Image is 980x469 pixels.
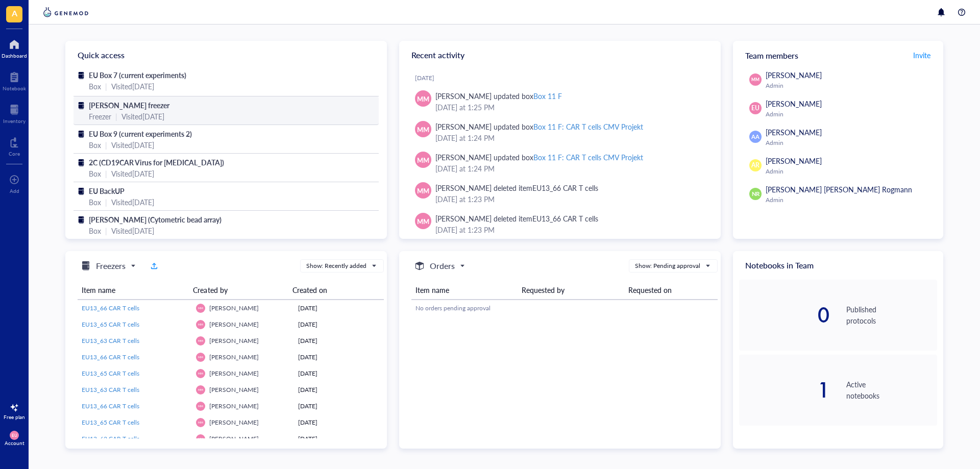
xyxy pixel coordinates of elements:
div: Add [10,188,19,194]
div: | [115,111,117,122]
div: [DATE] [415,74,713,82]
span: EU13_65 CAR T cells [82,320,139,329]
span: EU Box 9 (current experiments 2) [89,129,192,139]
div: [DATE] at 1:24 PM [435,132,704,143]
span: MM [751,77,759,83]
span: [PERSON_NAME] [209,385,259,394]
div: [PERSON_NAME] deleted item [435,182,598,193]
div: Admin [766,110,933,118]
div: Admin [766,139,933,147]
div: Admin [766,167,933,176]
span: MM [417,155,429,165]
a: EU13_66 CAR T cells [82,402,188,411]
div: Show: Pending approval [635,261,700,270]
span: EU13_66 CAR T cells [82,353,139,361]
a: Inventory [3,102,26,124]
span: MM [198,404,203,407]
div: Account [5,440,24,446]
a: EU13_65 CAR T cells [82,320,188,329]
span: MM [417,185,429,195]
th: Created on [288,281,376,300]
div: [DATE] [298,369,380,378]
div: Published protocols [846,304,937,326]
a: Dashboard [2,36,27,59]
span: [PERSON_NAME] [209,304,259,312]
div: Visited [DATE] [111,225,154,236]
span: MM [198,388,203,391]
div: Show: Recently added [306,261,366,270]
a: EU13_63 CAR T cells [82,385,188,394]
div: Admin [766,82,933,90]
div: 0 [739,305,830,325]
span: [PERSON_NAME] [209,418,259,427]
div: Box [89,168,101,179]
div: Freezer [89,111,111,122]
span: [PERSON_NAME] [209,353,259,361]
div: Admin [766,196,933,204]
a: MM[PERSON_NAME] updated boxBox 11 F[DATE] at 1:25 PM [407,86,713,117]
div: Visited [DATE] [111,196,154,208]
span: [PERSON_NAME] [209,402,259,410]
div: [DATE] [298,353,380,362]
div: No orders pending approval [415,304,714,313]
span: MM [417,124,429,134]
span: MM [198,372,203,375]
a: Invite [913,47,931,63]
span: MM [417,216,429,226]
span: MM [198,339,203,342]
span: [PERSON_NAME] [766,127,822,137]
div: [DATE] [298,434,380,443]
div: [PERSON_NAME] deleted item [435,213,598,224]
span: MM [198,421,203,424]
div: Recent activity [399,41,721,69]
span: AA [751,133,759,141]
span: EU [751,104,759,113]
th: Item name [78,281,189,300]
div: Notebook [3,85,26,91]
a: EU13_66 CAR T cells [82,353,188,362]
div: | [105,139,107,151]
span: [PERSON_NAME] [766,156,822,166]
span: MM [198,355,203,358]
span: EU13_66 CAR T cells [82,402,139,410]
div: Visited [DATE] [111,81,154,92]
div: | [105,168,107,179]
span: EU13_65 CAR T cells [82,418,139,427]
span: MM [198,306,203,309]
span: MM [417,93,429,104]
div: Box 11 F: CAR T cells CMV Projekt [533,121,643,132]
span: AR [751,161,759,170]
div: Quick access [65,41,387,69]
div: [PERSON_NAME] updated box [435,152,643,163]
span: EU13_62 CAR T cells [82,434,139,443]
div: [DATE] [298,304,380,313]
span: EU [12,433,17,437]
div: [DATE] at 1:24 PM [435,163,704,174]
div: Box 11 F: CAR T cells CMV Projekt [533,152,643,162]
div: Box [89,196,101,208]
a: Core [9,134,20,157]
span: 2C (CD19CAR Virus for [MEDICAL_DATA]) [89,157,224,167]
div: Core [9,151,20,157]
div: Visited [DATE] [121,111,164,122]
span: NR [751,190,759,199]
a: EU13_63 CAR T cells [82,336,188,345]
a: EU13_66 CAR T cells [82,304,188,313]
div: Team members [733,41,943,69]
span: A [12,7,17,19]
span: EU Box 7 (current experiments) [89,70,186,80]
div: [DATE] at 1:23 PM [435,193,704,205]
th: Requested on [624,281,718,300]
img: genemod-logo [41,6,91,18]
span: EU13_63 CAR T cells [82,385,139,394]
div: Box [89,225,101,236]
div: EU13_66 CAR T cells [532,183,598,193]
div: Visited [DATE] [111,168,154,179]
div: [DATE] at 1:25 PM [435,102,704,113]
span: [PERSON_NAME] [766,98,822,109]
div: [PERSON_NAME] updated box [435,121,643,132]
span: [PERSON_NAME] [209,369,259,378]
div: Box [89,81,101,92]
span: [PERSON_NAME] [209,336,259,345]
div: Notebooks in Team [733,251,943,280]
